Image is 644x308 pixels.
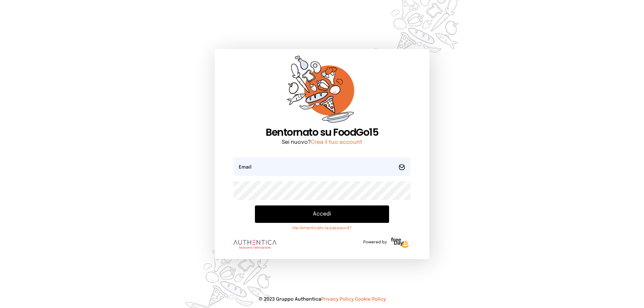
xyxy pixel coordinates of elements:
button: Accedi [255,205,389,223]
a: Hai dimenticato la password? [255,226,389,231]
span: Powered by [363,240,387,245]
a: Cookie Policy [355,297,386,302]
h1: Bentornato su FoodGo15 [233,126,411,138]
img: logo.8f33a47.png [233,240,276,249]
p: Sei nuovo? [233,138,411,146]
img: sticker-orange.65babaf.png [287,56,357,126]
img: logo-freeday.3e08031.png [389,236,411,250]
p: © 2023 Gruppo Authentica [11,296,633,303]
a: Privacy Policy [321,297,354,302]
a: Crea il tuo account [311,139,362,145]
